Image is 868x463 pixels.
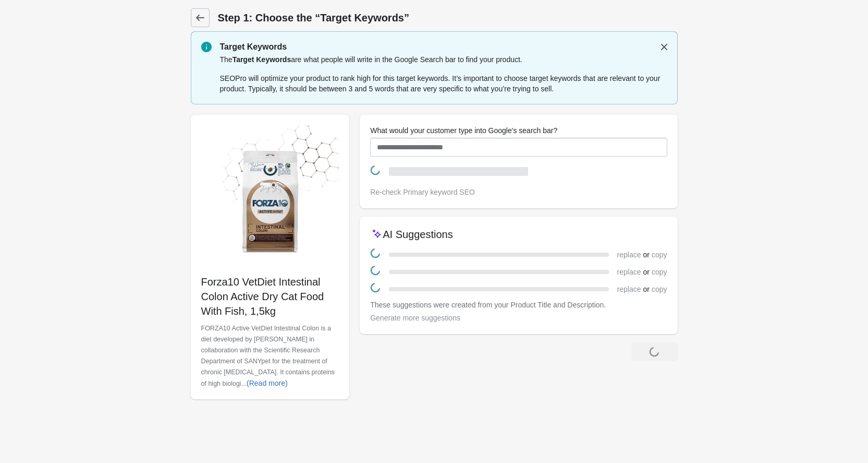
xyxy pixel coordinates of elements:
span: FORZA10 Active VetDiet Intestinal Colon is a diet developed by [PERSON_NAME] in collaboration wit... [201,325,335,387]
p: AI Suggestions [383,227,453,242]
span: Target Keywords [233,55,291,64]
h1: Step 1: Choose the “Target Keywords” [218,10,678,25]
p: Forza10 VetDiet Intestinal Colon Active Dry Cat Food With Fish, 1,5kg [201,275,339,318]
span: The are what people will write in the Google Search bar to find your product. [220,55,522,64]
button: (Read more) [242,374,292,393]
span: These suggestions were created from your Product Title and Description. [370,301,606,309]
div: (Read more) [247,379,288,387]
img: ActiveVetDietintestinalcolonCatiepakojumaprieksa.webp [201,125,339,264]
span: or [641,284,651,294]
span: or [641,267,651,277]
span: or [641,250,651,260]
span: SEOPro will optimize your product to rank high for this target keywords. It’s important to choose... [220,74,661,93]
label: What would your customer type into Google's search bar? [370,125,557,136]
p: Target Keywords [220,41,667,53]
